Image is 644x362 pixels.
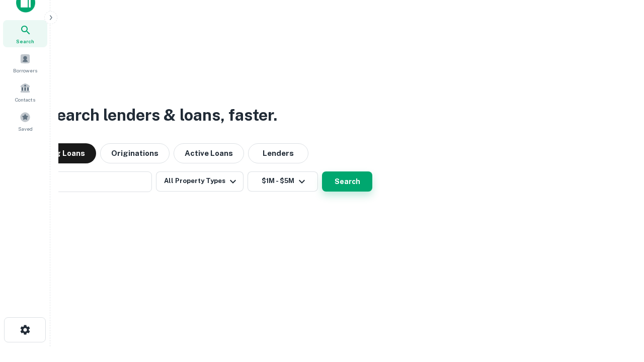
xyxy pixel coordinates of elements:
[248,143,308,163] button: Lenders
[3,20,47,47] a: Search
[18,125,33,133] span: Saved
[46,103,277,127] h3: Search lenders & loans, faster.
[100,143,170,163] button: Originations
[13,66,37,74] span: Borrowers
[156,171,244,192] button: All Property Types
[322,171,372,192] button: Search
[3,78,47,106] a: Contacts
[15,96,35,104] span: Contacts
[174,143,244,163] button: Active Loans
[3,108,47,135] a: Saved
[16,37,34,45] span: Search
[248,171,318,192] button: $1M - $5M
[594,282,644,330] iframe: Chat Widget
[3,49,47,76] a: Borrowers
